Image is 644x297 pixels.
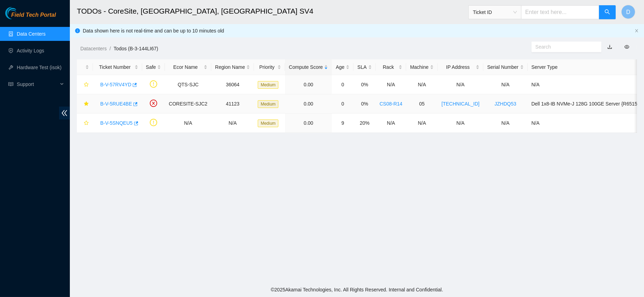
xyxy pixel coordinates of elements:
[483,75,527,94] td: N/A
[114,46,158,51] a: Todos (B-3-144LI67)
[5,13,56,22] a: Akamai TechnologiesField Tech Portal
[602,41,617,52] button: download
[406,75,438,94] td: N/A
[81,98,89,109] button: star
[165,114,211,133] td: N/A
[353,94,375,114] td: 0%
[5,7,35,19] img: Akamai Technologies
[605,9,610,16] span: search
[17,48,44,53] a: Activity Logs
[100,82,131,87] a: B-V-57RV4YD
[624,44,629,49] span: eye
[150,100,157,107] span: close-circle
[8,82,13,87] span: read
[84,82,89,88] span: star
[17,31,45,37] a: Data Centers
[211,94,254,114] td: 41123
[353,114,375,133] td: 20%
[81,79,89,90] button: star
[70,282,644,297] footer: © 2025 Akamai Technologies, Inc. All Rights Reserved. Internal and Confidential.
[100,101,132,107] a: B-V-5RUE4BE
[380,101,402,107] a: CS08-R14
[165,75,211,94] td: QTS-SJC
[495,101,516,107] a: JZHDQ53
[258,100,278,108] span: Medium
[165,94,211,114] td: CORESITE-SJC2
[376,75,406,94] td: N/A
[406,114,438,133] td: N/A
[483,114,527,133] td: N/A
[17,65,61,70] a: Hardware Test (isok)
[621,5,635,19] button: D
[521,5,599,19] input: Enter text here...
[84,101,89,107] span: star
[211,75,254,94] td: 36064
[332,114,353,133] td: 9
[353,75,375,94] td: 0%
[438,114,483,133] td: N/A
[258,119,278,127] span: Medium
[332,75,353,94] td: 0
[59,107,70,119] span: double-left
[17,77,58,91] span: Support
[376,114,406,133] td: N/A
[11,12,56,19] span: Field Tech Portal
[84,121,89,126] span: star
[607,44,612,50] a: download
[285,94,332,114] td: 0.00
[635,29,639,33] button: close
[80,46,107,51] a: Datacenters
[150,80,157,88] span: exclamation-circle
[109,46,111,51] span: /
[211,114,254,133] td: N/A
[635,29,639,33] span: close
[626,8,630,16] span: D
[150,119,157,126] span: exclamation-circle
[285,75,332,94] td: 0.00
[535,43,592,51] input: Search
[406,94,438,114] td: 05
[473,7,517,17] span: Ticket ID
[438,75,483,94] td: N/A
[599,5,616,19] button: search
[332,94,353,114] td: 0
[100,120,133,126] a: B-V-5SNQEU5
[81,117,89,129] button: star
[258,81,278,89] span: Medium
[285,114,332,133] td: 0.00
[441,101,480,107] a: [TECHNICAL_ID]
